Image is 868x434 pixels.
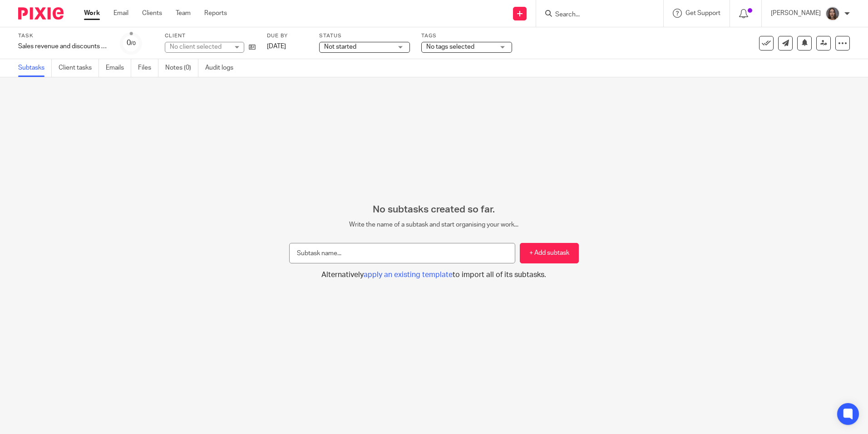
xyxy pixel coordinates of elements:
[825,6,840,21] img: 20240425_114559.jpg
[127,38,136,48] div: 0
[18,59,52,77] a: Subtasks
[289,270,578,280] button: Alternativelyapply an existing templateto import all of its subtasks.
[205,59,240,77] a: Audit logs
[324,44,356,50] span: Not started
[59,59,99,77] a: Client tasks
[289,204,578,216] h2: No subtasks created so far.
[176,9,191,18] a: Team
[131,41,136,46] small: /0
[18,32,109,40] label: Task
[289,220,578,229] p: Write the name of a subtask and start organising your work...
[267,43,286,50] span: [DATE]
[319,32,410,40] label: Status
[165,32,256,40] label: Client
[138,59,158,77] a: Files
[267,32,308,40] label: Due by
[165,59,198,77] a: Notes (0)
[170,42,229,51] div: No client selected
[18,7,64,20] img: Pixie
[426,44,474,50] span: No tags selected
[106,59,131,77] a: Emails
[421,32,512,40] label: Tags
[204,9,227,18] a: Reports
[289,243,515,263] input: Subtask name...
[84,9,100,18] a: Work
[142,9,162,18] a: Clients
[520,243,579,263] button: + Add subtask
[686,10,720,16] span: Get Support
[113,9,128,18] a: Email
[771,9,821,18] p: [PERSON_NAME]
[364,271,453,278] span: apply an existing template
[554,11,636,19] input: Search
[18,42,109,51] div: Sales revenue and discounts validation P8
